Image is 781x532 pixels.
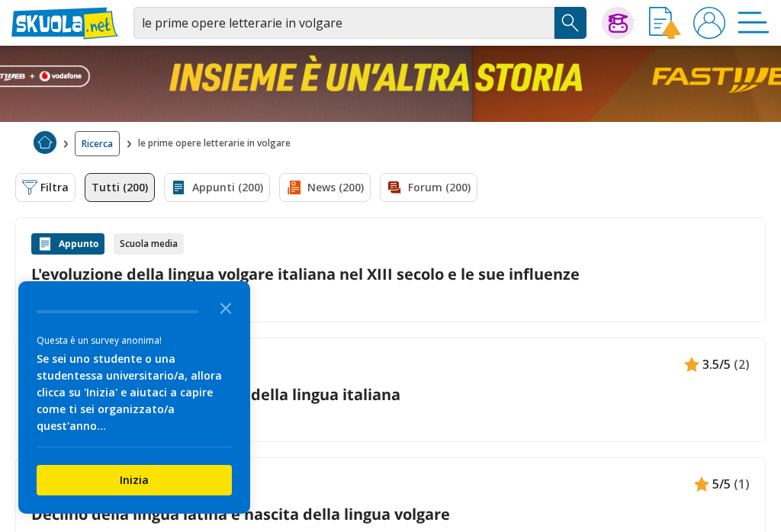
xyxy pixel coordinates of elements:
[18,281,250,514] div: Survey
[559,11,582,34] img: Cerca appunti, riassunti o versioni
[114,233,184,255] div: Scuola media
[171,180,186,195] img: Appunti filtro contenuto
[31,384,750,405] a: L'evoluzione storica e sociale della lingua italiana
[15,173,76,202] button: Filtra
[554,7,587,39] button: Search Button
[31,504,750,524] a: Declino della lingua latina e nascita della lingua volgare
[34,131,56,156] a: Home
[31,233,104,255] div: Appunto
[22,180,37,195] img: Filtra filtri mobile
[387,180,402,195] img: Forum filtro contenuto
[380,173,477,202] a: Forum (200)
[138,131,297,156] span: le prime opere letterarie in volgare
[738,7,770,39] img: Menù
[712,474,731,494] span: 5/5
[279,173,371,202] a: News (200)
[75,131,120,156] a: Ricerca
[85,173,155,202] a: Tutti (200)
[649,7,681,39] img: Invia appunto
[702,354,731,374] span: 3.5/5
[694,476,709,492] img: Appunti contenuto
[211,292,241,322] button: Close the survey
[609,14,628,33] img: Chiedi Tutor AI
[37,236,53,252] img: Appunti contenuto
[34,131,56,154] img: Home
[164,173,270,202] a: Appunti (200)
[734,354,750,374] span: (2)
[31,264,750,284] a: L'evoluzione della lingua volgare italiana nel XIII secolo e le sue influenze
[37,351,232,434] div: Se sei uno studente o una studentessa universitario/a, allora clicca su 'Inizia' e aiutaci a capi...
[734,474,750,494] span: (1)
[37,465,232,495] button: Inizia
[133,7,554,39] input: Cerca appunti, riassunti o versioni
[693,7,725,39] img: User avatar
[286,180,301,195] img: News filtro contenuto
[684,357,699,372] img: Appunti contenuto
[37,333,232,348] div: Questa è un survey anonima!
